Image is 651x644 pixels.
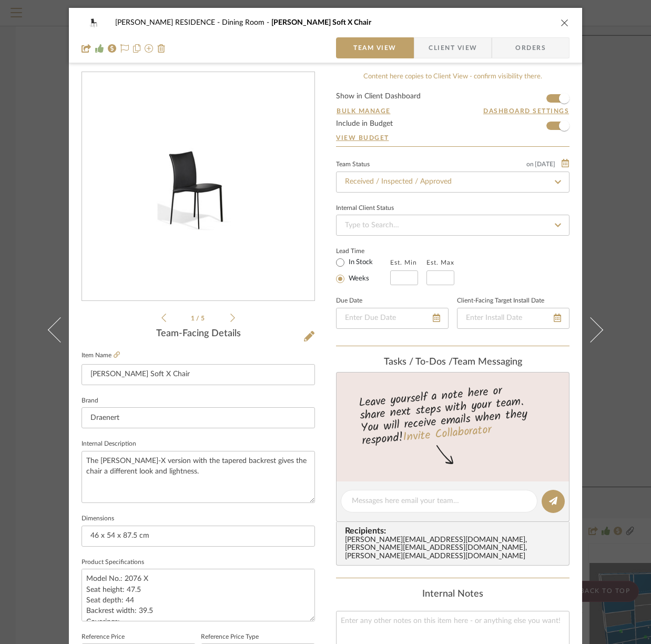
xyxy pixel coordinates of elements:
label: Product Specifications [82,560,144,565]
a: View Budget [336,134,569,142]
div: Leave yourself a note here or share next steps with your team. You will receive emails when they ... [335,379,571,450]
span: [PERSON_NAME] Soft X Chair [271,19,371,26]
span: Client View [429,37,477,58]
label: Internal Description [82,441,136,447]
div: 0 [82,129,314,245]
img: 3a204029-b198-419f-8092-263cdf17cc7b_436x436.jpg [82,131,314,243]
label: Lead Time [336,246,390,256]
span: 5 [201,315,206,321]
div: Team-Facing Details [82,328,315,340]
span: [PERSON_NAME] RESIDENCE [115,19,222,26]
label: Due Date [336,298,362,304]
span: 1 [191,315,196,321]
span: Recipients: [345,526,565,536]
label: Reference Price [82,635,125,640]
span: Dining Room [222,19,271,26]
div: Internal Client Status [336,206,394,211]
input: Type to Search… [336,215,569,236]
span: / [196,315,201,321]
input: Enter Install Date [457,308,569,329]
button: Dashboard Settings [483,106,569,116]
span: Team View [353,37,396,58]
div: Content here copies to Client View - confirm visibility there. [336,72,569,82]
label: Weeks [347,274,369,284]
input: Enter the dimensions of this item [82,526,315,547]
img: Remove from project [157,44,166,53]
mat-radio-group: Select item type [336,256,390,285]
label: Dimensions [82,516,114,521]
input: Enter Brand [82,407,315,428]
input: Enter Item Name [82,364,315,385]
input: Enter Due Date [336,308,449,329]
label: Est. Min [390,259,417,266]
label: Item Name [82,351,120,360]
div: [PERSON_NAME][EMAIL_ADDRESS][DOMAIN_NAME] , [PERSON_NAME][EMAIL_ADDRESS][DOMAIN_NAME] , [PERSON_N... [345,536,565,561]
input: Type to Search… [336,172,569,193]
button: Bulk Manage [336,106,391,116]
label: Brand [82,398,98,404]
button: close [560,18,569,27]
img: 3a204029-b198-419f-8092-263cdf17cc7b_48x40.jpg [82,12,107,33]
span: on [526,161,534,167]
label: In Stock [347,258,373,267]
label: Client-Facing Target Install Date [457,298,544,304]
span: Tasks / To-Dos / [384,357,453,367]
label: Est. Max [426,259,454,266]
a: Invite Collaborator [402,421,492,447]
div: Internal Notes [336,589,569,600]
label: Reference Price Type [201,635,259,640]
div: Team Status [336,162,370,167]
span: Orders [504,37,557,58]
div: team Messaging [336,357,569,368]
span: [DATE] [534,160,556,168]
